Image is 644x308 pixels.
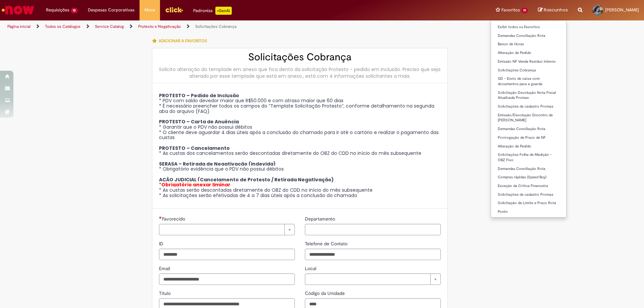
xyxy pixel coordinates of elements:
[159,38,207,44] span: Adicionar a Favoritos
[491,208,566,215] a: Ponto
[491,58,566,65] a: Emissão NF Venda Resíduo Interno
[162,216,186,222] span: Necessários - Favorecido
[538,7,568,13] a: Rascunhos
[88,7,135,13] span: Despesas Corporativas
[159,145,230,151] span: PROTESTO – Cancelamento
[305,224,441,235] input: Departamento
[491,191,566,198] a: Solicitações de cadastro Promax
[1,3,35,17] img: ServiceNow
[159,224,295,235] a: Limpar campo Favorecido
[491,75,566,87] a: GD - Envio de caixa com documentos para a guarda
[215,7,232,15] p: +GenAi
[159,273,295,285] input: Email
[95,24,124,29] a: Service Catalog
[491,134,566,141] a: Prorrogação de Prazo de NF
[159,118,239,125] span: PROTESTO – Carta de Anuência
[491,165,566,173] a: Demandas Conciliação Rota
[605,7,639,13] span: [PERSON_NAME]
[491,20,567,218] ul: Favoritos
[491,174,566,181] a: Compras rápidas (Speed Buy)
[159,265,171,271] span: Email
[45,24,80,29] a: Todos os Catálogos
[165,5,183,15] img: click_logo_yellow_360x200.png
[145,7,155,13] span: More
[491,103,566,110] a: Solicitações de cadastro Promax
[305,290,346,296] span: Código da Unidade
[521,8,528,13] span: 19
[159,150,421,157] span: * As custas dos cancelamentos serão descontadas diretamente do OBZ do CDD no início do mês subseq...
[501,7,520,13] span: Favoritos
[491,89,566,102] a: Solicitação Devolução Nota Fiscal Atualizada Promax
[7,24,31,29] a: Página inicial
[491,41,566,48] a: Banco de Horas
[159,176,334,183] span: AÇÃO JUDICIAL (Cancelamento de Protesto / Retirada Negativação)
[138,24,181,29] a: Protesto e Negativação
[152,34,211,48] button: Adicionar a Favoritos
[491,49,566,57] a: Alteração de Pedido
[71,8,78,13] span: 10
[46,7,69,13] span: Requisições
[305,216,336,222] span: Departamento
[491,112,566,124] a: Emissão/Devolução Encontro de [PERSON_NAME]
[159,290,172,296] span: Título
[491,182,566,190] a: Exceção da Crítica Financeira
[159,103,434,115] span: * É necessário preencher todos os campos do “Template Solicitação Protesto”, conforme detalhament...
[159,52,441,63] h2: Solicitações Cobrança
[305,241,349,247] span: Telefone de Contato
[159,166,284,172] span: * Obrigatório evidência que o PDV não possui débitos
[159,66,441,79] div: Solicito alteração do templade em anexo que fica dento da solicitação Protesto - pedido em inclus...
[491,151,566,164] a: Solicitações Folha de Medição - OBZ Fixo
[491,67,566,74] a: Solicitações Cobrança
[159,249,295,260] input: ID
[491,23,566,31] a: Exibir todos os Favoritos
[159,216,162,219] span: Necessários
[195,24,236,29] a: Solicitações Cobrança
[491,143,566,150] a: Alteração de Pedido
[159,92,239,99] span: PROTESTO – Pedido de Inclusão
[159,241,165,247] span: ID
[159,129,439,141] span: * O cliente deve aguardar 4 dias úteis após a conclusão do chamado para ir até o cartório e reali...
[159,187,373,193] span: * As custas serão descontadas diretamente do OBZ do CDD no início do mês subsequente
[491,32,566,40] a: Demandas Conciliação Rota
[305,265,318,271] span: Local
[491,199,566,207] a: Solicitação de Limite e Prazo Rota
[491,125,566,133] a: Demandas Conciliação Rota
[161,181,230,188] span: Obrigatório anexar liminar
[305,249,441,260] input: Telefone de Contato
[159,97,343,104] span: * PDV com saldo devedor maior que R$50.000 e com atraso maior que 60 dias
[305,273,441,285] a: Limpar campo Local
[5,20,424,33] ul: Trilhas de página
[159,192,357,199] span: * As solicitações serão efetivadas de 4 a 7 dias úteis após a conclusão do chamado
[193,7,232,15] div: Padroniza
[159,161,276,167] span: SERASA – Retirada de Negativação (Indevida)
[159,124,252,130] span: * Garantir que o PDV não possui débitos
[544,7,568,13] span: Rascunhos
